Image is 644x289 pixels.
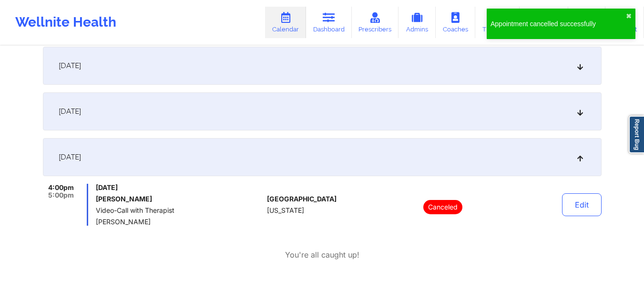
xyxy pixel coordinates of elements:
[267,195,337,203] span: [GEOGRAPHIC_DATA]
[475,7,520,38] a: Therapists
[267,207,304,214] span: [US_STATE]
[59,61,81,70] span: [DATE]
[285,249,359,260] p: You're all caught up!
[436,7,475,38] a: Coaches
[562,193,602,216] button: Edit
[265,7,306,38] a: Calendar
[48,184,74,191] span: 4:00pm
[629,116,644,153] a: Report Bug
[626,12,632,20] button: close
[423,200,462,214] p: Canceled
[352,7,399,38] a: Prescribers
[96,207,263,214] span: Video-Call with Therapist
[399,7,436,38] a: Admins
[96,218,263,226] span: [PERSON_NAME]
[59,152,81,162] span: [DATE]
[306,7,352,38] a: Dashboard
[491,19,626,29] div: Appointment cancelled successfully
[96,184,263,191] span: [DATE]
[96,195,263,203] h6: [PERSON_NAME]
[59,107,81,116] span: [DATE]
[48,191,74,199] span: 5:00pm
